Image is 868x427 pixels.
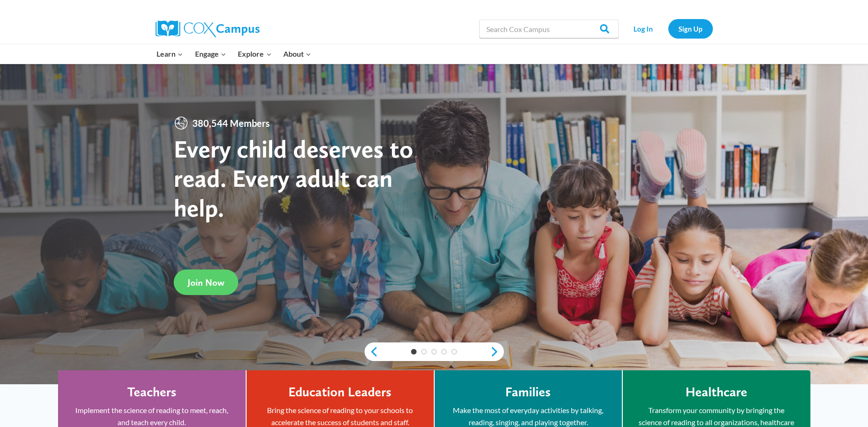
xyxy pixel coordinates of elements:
strong: Every child deserves to read. Every adult can help. [174,134,413,223]
input: Search Cox Campus [479,20,619,38]
a: 3 [431,349,437,355]
a: 4 [441,349,447,355]
a: 2 [421,349,427,355]
div: content slider buttons [365,342,504,361]
h4: Healthcare [685,384,747,400]
h4: Teachers [127,384,176,400]
a: 5 [451,349,457,355]
span: Explore [238,48,271,60]
span: Learn [157,48,183,60]
h4: Education Leaders [288,384,392,400]
span: Engage [195,48,226,60]
span: About [283,48,311,60]
span: Join Now [188,277,224,288]
a: Log In [623,19,664,38]
a: next [490,346,504,357]
a: 1 [411,349,417,355]
a: Sign Up [668,19,713,38]
h4: Families [505,384,551,400]
nav: Primary Navigation [151,44,317,64]
span: 380,544 Members [189,116,274,131]
img: Cox Campus [156,20,260,37]
a: Join Now [174,269,238,295]
nav: Secondary Navigation [623,19,713,38]
a: previous [365,346,379,357]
